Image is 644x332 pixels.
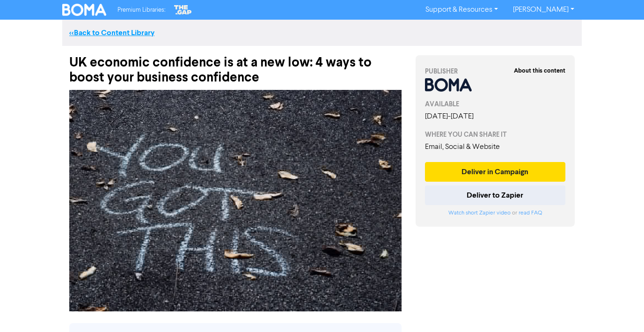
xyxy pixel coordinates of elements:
[425,130,565,140] div: WHERE YOU CAN SHARE IT
[514,67,565,74] strong: About this content
[425,162,565,182] button: Deliver in Campaign
[425,141,565,153] div: Email, Social & Website
[425,185,565,205] button: Deliver to Zapier
[418,2,505,17] a: Support & Resources
[62,4,106,16] img: BOMA Logo
[69,28,154,37] a: <<Back to Content Library
[425,66,565,76] div: PUBLISHER
[505,2,582,17] a: [PERSON_NAME]
[425,209,565,217] div: or
[69,46,402,85] div: UK economic confidence is at a new low: 4 ways to boost your business confidence
[425,99,565,109] div: AVAILABLE
[173,4,193,16] img: The Gap
[425,111,565,122] div: [DATE] - [DATE]
[519,210,542,216] a: read FAQ
[117,7,165,13] span: Premium Libraries:
[597,287,644,332] iframe: Chat Widget
[448,210,511,216] a: Watch short Zapier video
